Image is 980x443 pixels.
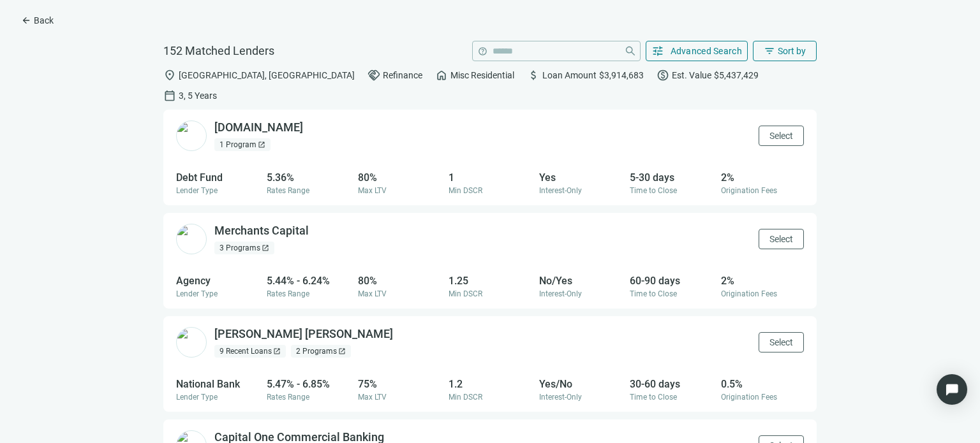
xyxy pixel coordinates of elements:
div: Agency [176,275,259,287]
span: open_in_new [273,347,281,355]
span: Misc Residential [450,70,514,80]
div: 9 Recent Loans [214,345,286,358]
span: Max LTV [358,186,387,195]
div: 2% [721,275,804,287]
span: Min DSCR [449,186,482,195]
div: No/Yes [539,275,622,287]
div: 5.47% - 6.85% [267,378,350,390]
div: 1.2 [449,378,531,390]
span: Rates Range [267,289,309,298]
span: location_on [163,69,176,82]
div: National Bank [176,378,259,390]
div: 1 Program [214,138,271,151]
div: 80% [358,275,441,287]
div: 2 Programs [291,345,351,358]
button: Select [759,332,804,352]
span: open_in_new [258,141,265,149]
span: Sort by [778,46,806,56]
span: help [478,47,487,56]
span: Min DSCR [449,393,482,402]
div: 1.25 [449,275,531,287]
span: attach_money [527,69,540,82]
button: filter_listSort by [753,41,817,61]
button: arrow_backBack [10,10,64,31]
span: Lender Type [176,393,218,402]
img: 27bc99b2-7afe-4902-b7e4-b95cb4d571f1 [176,224,207,254]
span: home [435,69,448,82]
span: arrow_back [21,15,31,25]
span: open_in_new [338,347,346,355]
div: 60-90 days [630,275,713,287]
img: 643335f0-a381-496f-ba52-afe3a5485634.png [176,327,207,358]
div: 5.44% - 6.24% [267,275,350,287]
div: 3 Programs [214,242,274,254]
div: 80% [358,171,441,184]
span: filter_list [764,45,775,57]
span: Interest-Only [539,186,582,195]
span: Max LTV [358,393,387,402]
button: Select [759,229,804,249]
span: paid [657,69,669,82]
span: Refinance [383,70,422,80]
span: Interest-Only [539,393,582,402]
div: [PERSON_NAME] [PERSON_NAME] [214,326,393,342]
span: Select [769,131,793,141]
span: Lender Type [176,289,218,298]
span: Advanced Search [671,46,743,56]
span: 3, 5 Years [179,91,217,101]
div: Debt Fund [176,171,259,184]
span: Rates Range [267,186,309,195]
div: Loan Amount [527,69,644,82]
span: Time to Close [630,393,677,402]
div: Yes [539,171,622,184]
div: 75% [358,378,441,390]
span: Lender Type [176,186,218,195]
span: $5,437,429 [714,70,759,80]
span: Origination Fees [721,393,777,402]
div: Merchants Capital [214,223,309,239]
span: Select [769,234,793,244]
span: Origination Fees [721,186,777,195]
div: Yes/No [539,378,622,390]
span: 152 Matched Lenders [163,43,274,59]
span: Interest-Only [539,289,582,298]
div: 1 [449,171,531,184]
span: Time to Close [630,186,677,195]
span: Select [769,337,793,347]
div: Open Intercom Messenger [937,374,967,405]
span: handshake [367,69,380,82]
div: 30-60 days [630,378,713,390]
span: Max LTV [358,289,387,298]
div: Est. Value [657,69,759,82]
span: $3,914,683 [599,70,644,80]
button: Select [759,126,804,146]
div: 2% [721,171,804,184]
span: open_in_new [262,244,269,252]
span: [GEOGRAPHIC_DATA], [GEOGRAPHIC_DATA] [179,70,355,80]
span: Back [34,15,54,25]
span: calendar_today [163,89,176,102]
span: Rates Range [267,393,309,402]
div: [DOMAIN_NAME] [214,120,303,136]
span: Time to Close [630,289,677,298]
div: 0.5% [721,378,804,390]
span: Origination Fees [721,289,777,298]
div: 5-30 days [630,171,713,184]
div: 5.36% [267,171,350,184]
span: tune [651,45,664,57]
span: Min DSCR [449,289,482,298]
img: 678832ce-7e07-4e27-8d8f-5535115b1b5d [176,120,207,151]
button: tuneAdvanced Search [646,41,748,61]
